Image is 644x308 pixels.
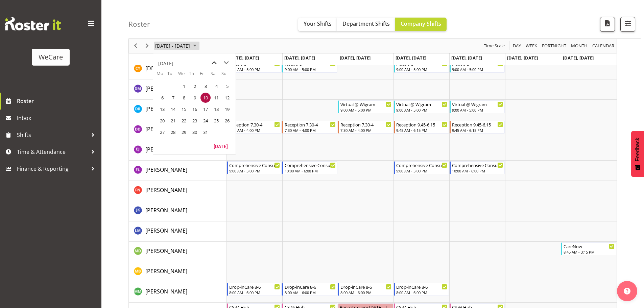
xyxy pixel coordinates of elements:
button: Fortnight [541,42,568,50]
div: title [158,57,173,70]
img: Rosterit website logo [5,17,61,30]
span: Thursday, October 23, 2025 [190,116,200,126]
div: October 06 - 12, 2025 [153,39,200,53]
div: 9:00 AM - 5:00 PM [396,67,447,72]
img: help-xxl-2.png [624,288,630,294]
div: Reception 7.30-4 [229,121,280,128]
a: [PERSON_NAME] [145,166,187,174]
button: Feedback - Show survey [631,131,644,177]
a: [PERSON_NAME] [145,287,187,295]
div: Christianna Yu"s event - Float 9-5 Begin From Tuesday, October 7, 2025 at 9:00:00 AM GMT+13:00 En... [282,60,337,73]
div: 9:00 AM - 5:00 PM [396,168,447,173]
td: Demi Dumitrean resource [129,120,226,140]
span: Wednesday, October 1, 2025 [179,81,189,91]
div: Demi Dumitrean"s event - Reception 9.45-6.15 Begin From Thursday, October 9, 2025 at 9:45:00 AM G... [394,121,449,134]
div: Reception 9.45-6.15 [452,121,503,128]
div: 9:00 AM - 5:00 PM [229,67,280,72]
td: Felize Lacson resource [129,161,226,181]
div: Deepti Raturi"s event - Virtual @ Wigram Begin From Thursday, October 9, 2025 at 9:00:00 AM GMT+1... [394,100,449,113]
div: 8:45 AM - 3:15 PM [564,249,615,255]
div: 8:00 AM - 6:00 PM [396,290,447,295]
span: Inbox [17,113,98,123]
span: Day [512,42,522,50]
a: [PERSON_NAME] [145,145,187,153]
td: Matthew Brewer resource [129,262,226,282]
button: Your Shifts [298,18,337,31]
span: Sunday, October 19, 2025 [222,104,232,114]
span: [PERSON_NAME] [145,85,187,92]
th: Mo [157,70,167,80]
th: Sa [211,70,221,80]
div: Drop-inCare 8-6 [396,283,447,290]
span: Sunday, October 12, 2025 [222,93,232,103]
span: [DATE], [DATE] [340,55,371,61]
a: [PERSON_NAME] [145,125,187,133]
span: Friday, October 31, 2025 [200,127,211,137]
span: Shifts [17,130,88,140]
a: [PERSON_NAME] [145,227,187,235]
span: Time Scale [483,42,505,50]
span: Fortnight [541,42,567,50]
div: Felize Lacson"s event - Comprehensive Consult 10-6 Begin From Friday, October 10, 2025 at 10:00:0... [450,161,505,174]
div: Marie-Claire Dickson-Bakker"s event - CareNow Begin From Sunday, October 12, 2025 at 8:45:00 AM G... [561,242,616,255]
span: Saturday, October 4, 2025 [211,81,221,91]
span: Thursday, October 16, 2025 [190,104,200,114]
span: Thursday, October 30, 2025 [190,127,200,137]
span: Monday, October 13, 2025 [157,104,167,114]
th: Su [221,70,232,80]
span: [DATE] - [DATE] [154,42,191,50]
span: [DEMOGRAPHIC_DATA][PERSON_NAME] [145,65,246,72]
span: [DATE], [DATE] [507,55,538,61]
div: Matthew Mckenzie"s event - Drop-inCare 8-6 Begin From Monday, October 6, 2025 at 8:00:00 AM GMT+1... [227,283,282,296]
td: Christianna Yu resource [129,59,226,79]
div: Demi Dumitrean"s event - Reception 7.30-4 Begin From Monday, October 6, 2025 at 7:30:00 AM GMT+13... [227,121,282,134]
div: Christianna Yu"s event - Float 9-5 Begin From Thursday, October 9, 2025 at 9:00:00 AM GMT+13:00 E... [394,60,449,73]
span: Saturday, October 18, 2025 [211,104,221,114]
span: Wednesday, October 8, 2025 [179,93,189,103]
button: Next [143,42,152,50]
span: Wednesday, October 29, 2025 [179,127,189,137]
span: Finance & Reporting [17,164,88,174]
a: [PERSON_NAME] [145,247,187,255]
div: Drop-inCare 8-6 [229,283,280,290]
span: [DATE], [DATE] [563,55,594,61]
div: Matthew Mckenzie"s event - Drop-inCare 8-6 Begin From Tuesday, October 7, 2025 at 8:00:00 AM GMT+... [282,283,337,296]
span: [DATE], [DATE] [228,55,259,61]
div: next period [141,39,153,53]
div: 9:00 AM - 5:00 PM [229,168,280,173]
td: Firdous Naqvi resource [129,181,226,201]
div: Christianna Yu"s event - Float 9-5 Begin From Friday, October 10, 2025 at 9:00:00 AM GMT+13:00 En... [450,60,505,73]
button: Timeline Week [525,42,539,50]
button: Department Shifts [337,18,395,31]
button: October 2025 [154,42,199,50]
span: Roster [17,96,98,106]
div: Comprehensive Consult 10-6 [452,162,503,168]
span: Company Shifts [401,20,441,27]
td: Deepti Raturi resource [129,100,226,120]
span: Sunday, October 5, 2025 [222,81,232,91]
div: 7:30 AM - 4:00 PM [340,127,391,133]
span: Friday, October 24, 2025 [200,116,211,126]
a: [PERSON_NAME] [145,105,187,113]
button: Time Scale [483,42,506,50]
div: 9:45 AM - 6:15 PM [396,127,447,133]
span: Wednesday, October 15, 2025 [179,104,189,114]
div: 8:00 AM - 6:00 PM [340,290,391,295]
div: 8:00 AM - 6:00 PM [229,290,280,295]
button: Today [209,141,232,151]
div: Virtual @ Wigram [452,101,503,108]
div: 9:00 AM - 5:00 PM [396,107,447,113]
td: John Ko resource [129,201,226,221]
button: Filter Shifts [620,17,635,32]
span: Friday, October 10, 2025 [200,93,211,103]
th: Fr [200,70,211,80]
button: Download a PDF of the roster according to the set date range. [600,17,615,32]
div: Comprehensive Consult 9-5 [396,162,447,168]
span: [DATE], [DATE] [451,55,482,61]
span: Week [525,42,538,50]
span: Monday, October 6, 2025 [157,93,167,103]
span: Department Shifts [342,20,390,27]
